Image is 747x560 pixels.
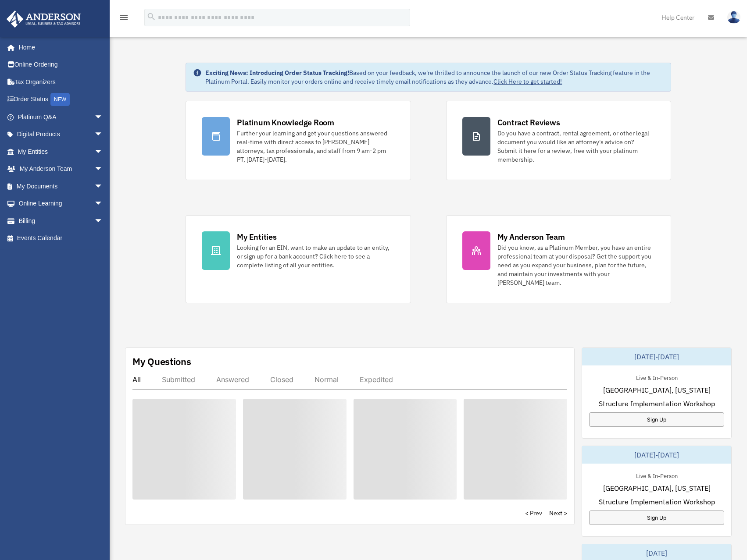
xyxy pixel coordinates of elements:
a: Next > [549,509,567,517]
span: arrow_drop_down [94,126,112,144]
img: User Pic [727,11,740,24]
div: Normal [315,375,339,384]
div: My Entities [237,231,276,242]
div: Did you know, as a Platinum Member, you have an entire professional team at your disposal? Get th... [497,243,655,287]
a: Platinum Q&Aarrow_drop_down [6,108,116,126]
div: Answered [216,375,249,384]
div: Looking for an EIN, want to make an update to an entity, or sign up for a bank account? Click her... [237,243,394,269]
a: Digital Productsarrow_drop_down [6,126,116,143]
a: Billingarrow_drop_down [6,212,116,230]
div: Live & In-Person [629,471,685,480]
div: Platinum Knowledge Room [237,117,334,128]
div: Live & In-Person [629,372,685,382]
div: Contract Reviews [497,117,560,128]
strong: Exciting News: Introducing Order Status Tracking! [205,69,349,77]
a: Online Ordering [6,56,116,74]
div: [DATE]-[DATE] [582,446,731,464]
span: Structure Implementation Workshop [599,398,715,409]
span: arrow_drop_down [94,212,112,230]
i: menu [118,12,129,23]
i: search [147,12,156,21]
a: My Anderson Team Did you know, as a Platinum Member, you have an entire professional team at your... [446,215,671,303]
a: Platinum Knowledge Room Further your learning and get your questions answered real-time with dire... [186,101,411,180]
span: arrow_drop_down [94,177,112,195]
a: menu [118,15,129,23]
a: Click Here to get started! [493,78,562,85]
div: Do you have a contract, rental agreement, or other legal document you would like an attorney's ad... [497,129,655,164]
a: My Entities Looking for an EIN, want to make an update to an entity, or sign up for a bank accoun... [186,215,411,303]
div: Further your learning and get your questions answered real-time with direct access to [PERSON_NAM... [237,129,394,164]
div: Expedited [360,375,393,384]
span: arrow_drop_down [94,143,112,161]
a: Sign Up [589,510,724,525]
a: < Prev [525,509,542,517]
span: [GEOGRAPHIC_DATA], [US_STATE] [603,385,711,395]
div: Closed [270,375,293,384]
a: My Entitiesarrow_drop_down [6,143,116,160]
div: NEW [50,93,70,106]
div: Submitted [162,375,195,384]
div: My Anderson Team [497,231,565,242]
span: [GEOGRAPHIC_DATA], [US_STATE] [603,483,711,493]
span: arrow_drop_down [94,108,112,126]
a: Online Learningarrow_drop_down [6,195,116,213]
a: My Documentsarrow_drop_down [6,177,116,195]
div: My Questions [132,355,191,368]
a: Contract Reviews Do you have a contract, rental agreement, or other legal document you would like... [446,101,671,180]
a: My Anderson Teamarrow_drop_down [6,160,116,178]
img: Anderson Advisors Platinum Portal [4,11,83,28]
div: All [132,375,141,384]
div: [DATE]-[DATE] [582,348,731,365]
a: Home [6,39,112,56]
a: Tax Organizers [6,73,116,91]
a: Events Calendar [6,230,116,247]
span: arrow_drop_down [94,195,112,213]
a: Order StatusNEW [6,91,116,109]
span: Structure Implementation Workshop [599,496,715,507]
span: arrow_drop_down [94,160,112,178]
div: Based on your feedback, we're thrilled to announce the launch of our new Order Status Tracking fe... [205,68,663,86]
a: Sign Up [589,412,724,427]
